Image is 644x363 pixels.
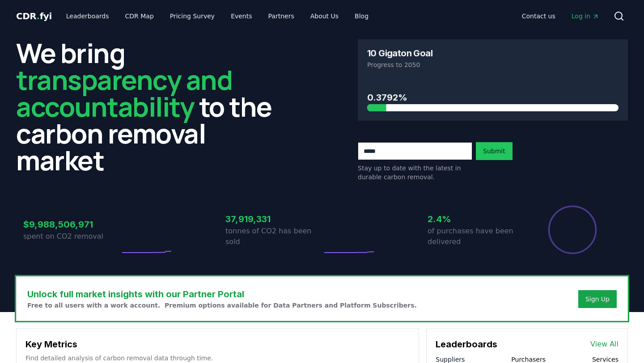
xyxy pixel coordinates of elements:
[572,12,599,21] span: Log in
[224,8,259,24] a: Events
[564,8,606,24] a: Log in
[27,287,417,301] h3: Unlock full market insights with our Partner Portal
[547,205,597,255] div: Percentage of sales delivered
[16,10,52,22] a: CDR.fyi
[23,231,120,242] p: spent on CO2 removal
[367,49,432,58] h3: 10 Gigaton Goal
[367,91,619,104] h3: 0.3792%
[358,164,472,181] p: Stay up to date with the latest in durable carbon removal.
[367,60,619,69] p: Progress to 2050
[23,218,120,231] h3: $9,988,506,971
[428,226,524,247] p: of purchases have been delivered
[347,8,376,24] a: Blog
[428,212,524,226] h3: 2.4%
[16,61,232,125] span: transparency and accountability
[59,8,376,24] nav: Main
[436,338,497,351] h3: Leaderboards
[25,354,410,363] p: Find detailed analysis of carbon removal data through time.
[37,11,40,21] span: .
[118,8,161,24] a: CDR Map
[27,301,417,310] p: Free to all users with a work account. Premium options available for Data Partners and Platform S...
[515,8,563,24] a: Contact us
[16,11,52,21] span: CDR fyi
[303,8,346,24] a: About Us
[590,339,619,350] a: View All
[225,226,322,247] p: tonnes of CO2 has been sold
[476,142,513,160] button: Submit
[163,8,222,24] a: Pricing Survey
[59,8,116,24] a: Leaderboards
[261,8,301,24] a: Partners
[16,39,286,173] h2: We bring to the carbon removal market
[225,212,322,226] h3: 37,919,331
[578,290,617,308] button: Sign Up
[515,8,606,24] nav: Main
[25,338,410,351] h3: Key Metrics
[585,295,610,304] a: Sign Up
